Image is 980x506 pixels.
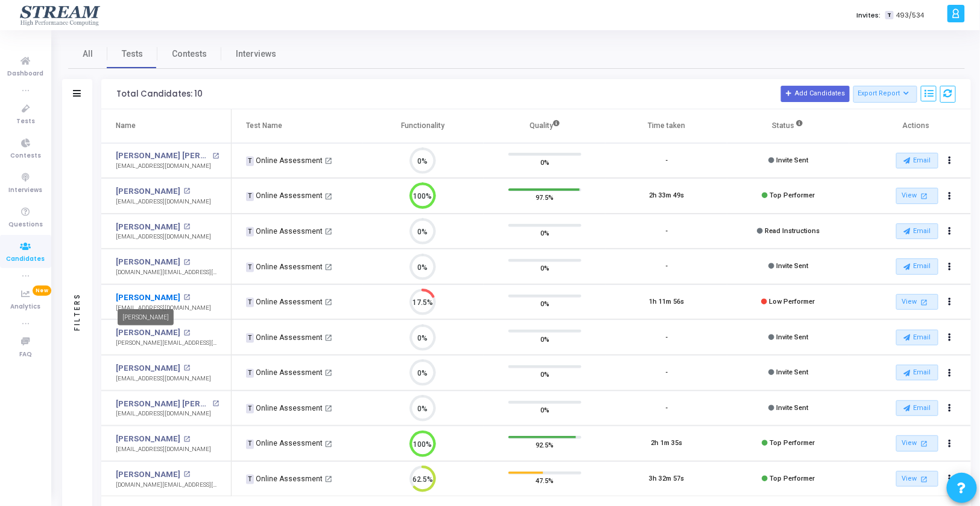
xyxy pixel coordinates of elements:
div: [DOMAIN_NAME][EMAIL_ADDRESS][DOMAIN_NAME] [116,481,219,490]
button: Email [896,400,938,416]
mat-icon: open_in_new [324,405,332,412]
div: 3h 32m 57s [649,474,684,484]
a: [PERSON_NAME] [116,256,180,268]
a: View [896,294,938,310]
div: - [665,226,668,237]
a: [PERSON_NAME] [PERSON_NAME] [116,150,209,162]
div: 2h 1m 35s [651,438,682,449]
mat-icon: open_in_new [324,475,332,483]
th: Functionality [362,109,484,143]
div: Online Assessment [246,403,323,414]
button: Email [896,223,938,239]
button: Actions [942,400,959,417]
div: [EMAIL_ADDRESS][DOMAIN_NAME] [116,445,211,454]
span: 0% [540,404,549,416]
span: 97.5% [536,191,554,203]
mat-icon: open_in_new [324,298,332,306]
span: All [83,48,93,60]
mat-icon: open_in_new [184,188,191,194]
span: Read Instructions [765,227,820,235]
a: [PERSON_NAME] [116,221,180,233]
mat-icon: open_in_new [184,436,191,443]
button: Email [896,330,938,345]
span: FAQ [19,350,32,360]
th: Test Name [232,109,362,143]
div: Online Assessment [246,332,323,343]
mat-icon: open_in_new [324,440,332,448]
img: logo [19,3,103,27]
span: New [33,286,51,296]
div: Name [116,119,136,132]
span: Top Performer [770,439,815,447]
a: [PERSON_NAME] [116,469,180,481]
span: T [246,298,254,307]
div: [EMAIL_ADDRESS][DOMAIN_NAME] [116,232,211,242]
div: Online Assessment [246,155,323,166]
mat-icon: open_in_new [324,263,332,271]
a: [PERSON_NAME] [PERSON_NAME] [116,398,209,410]
div: [PERSON_NAME][EMAIL_ADDRESS][PERSON_NAME][DOMAIN_NAME] [116,339,219,348]
a: [PERSON_NAME] [116,362,180,374]
span: 0% [540,227,549,239]
span: 0% [540,156,549,168]
div: Online Assessment [246,226,323,237]
mat-icon: open_in_new [919,474,929,484]
span: 47.5% [536,475,554,487]
span: Invite Sent [776,404,808,412]
th: Status [727,109,849,143]
th: Actions [849,109,971,143]
span: 0% [540,368,549,380]
div: - [665,261,668,272]
span: Invite Sent [776,368,808,376]
mat-icon: open_in_new [919,191,929,201]
span: Invite Sent [776,156,808,164]
button: Export Report [853,86,918,103]
div: - [665,403,668,414]
span: Invite Sent [776,333,808,341]
mat-icon: open_in_new [324,193,332,200]
div: [EMAIL_ADDRESS][DOMAIN_NAME] [116,197,211,207]
a: View [896,188,938,204]
button: Actions [942,470,959,487]
button: Actions [942,293,959,310]
span: T [246,475,254,484]
span: T [246,404,254,414]
div: [DOMAIN_NAME][EMAIL_ADDRESS][DOMAIN_NAME] [116,268,219,277]
span: T [246,369,254,379]
span: T [246,227,254,237]
button: Email [896,153,938,168]
span: T [246,333,254,343]
span: Questions [8,220,43,230]
th: Quality [484,109,605,143]
div: Time taken [648,119,685,132]
mat-icon: open_in_new [212,400,219,407]
div: 1h 11m 56s [649,297,684,307]
a: [PERSON_NAME] [116,185,180,197]
div: [PERSON_NAME] [118,309,174,325]
div: Online Assessment [246,473,323,484]
span: Dashboard [8,69,44,79]
mat-icon: open_in_new [184,330,191,336]
div: Online Assessment [246,190,323,201]
span: Low Performer [770,298,815,306]
button: Add Candidates [781,86,850,101]
mat-icon: open_in_new [184,471,191,478]
div: Online Assessment [246,438,323,449]
span: T [246,263,254,272]
span: Interviews [236,48,276,60]
div: Online Assessment [246,367,323,378]
button: Actions [942,188,959,205]
div: Online Assessment [246,261,323,272]
div: [EMAIL_ADDRESS][DOMAIN_NAME] [116,409,219,418]
button: Email [896,365,938,380]
mat-icon: open_in_new [184,223,191,230]
mat-icon: open_in_new [324,228,332,235]
button: Actions [942,223,959,240]
span: 92.5% [536,439,554,451]
button: Actions [942,365,959,382]
span: Top Performer [770,191,815,199]
a: View [896,471,938,487]
span: 0% [540,333,549,345]
span: T [246,440,254,449]
span: 0% [540,298,549,310]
